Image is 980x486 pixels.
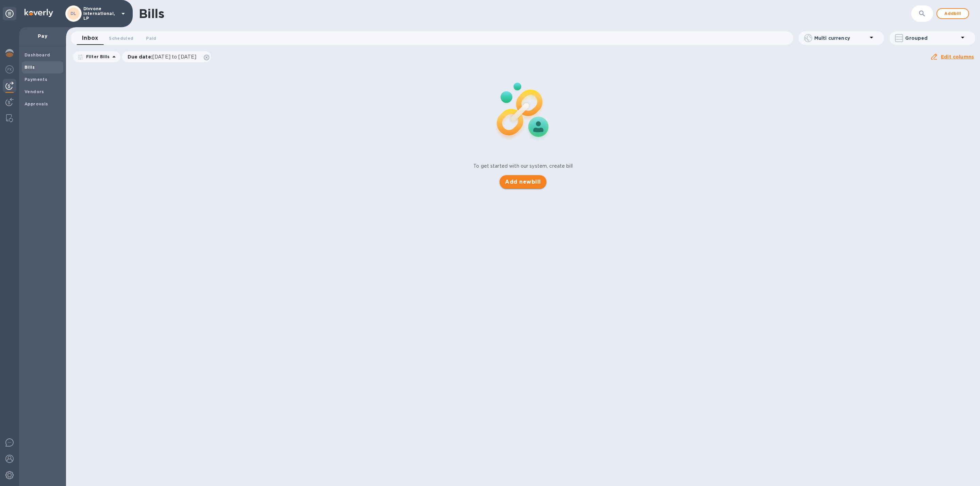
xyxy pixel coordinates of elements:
[905,35,959,41] p: Grouped
[152,54,196,60] span: [DATE] to [DATE]
[70,11,77,16] b: DL
[500,175,546,189] button: Add newbill
[109,35,133,42] span: Scheduled
[128,53,200,60] p: Due date :
[3,7,16,20] div: Unpin categories
[24,52,50,57] b: Dashboard
[936,8,969,19] button: Addbill
[24,77,47,82] b: Payments
[122,51,211,62] div: Due date:[DATE] to [DATE]
[139,6,164,21] h1: Bills
[943,10,963,18] span: Add bill
[5,65,14,73] img: Foreign exchange
[505,178,541,186] span: Add new bill
[941,54,974,60] u: Edit columns
[146,35,156,42] span: Paid
[24,101,48,106] b: Approvals
[473,163,573,170] p: To get started with our system, create bill
[814,35,868,41] p: Multi currency
[82,33,98,43] span: Inbox
[24,65,35,70] b: Bills
[24,89,44,94] b: Vendors
[83,6,117,21] p: Divvone International, LP
[24,33,61,39] p: Pay
[24,9,53,17] img: Logo
[83,54,110,60] p: Filter Bills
